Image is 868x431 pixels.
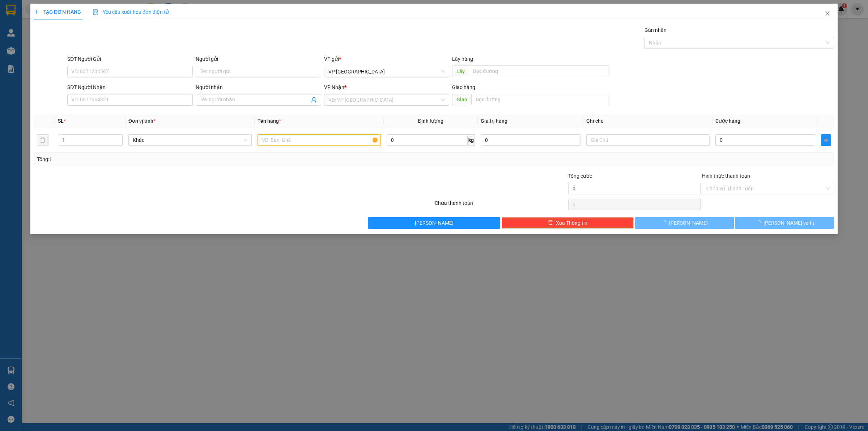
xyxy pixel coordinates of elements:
[93,9,98,15] img: icon
[635,217,734,229] button: [PERSON_NAME]
[196,55,321,63] div: Người gửi
[311,97,317,103] span: user-add
[324,55,450,63] div: VP gửi
[702,173,750,179] label: Hình thức thanh toán
[452,94,471,105] span: Giao
[644,27,667,33] label: Gán nhãn
[825,10,830,16] span: close
[34,9,81,15] span: TẠO ĐƠN HÀNG
[14,20,81,48] strong: Tổng đài hỗ trợ:
[469,66,609,77] input: Dọc đường
[735,217,834,229] button: [PERSON_NAME] và In
[763,219,814,227] span: [PERSON_NAME] và In
[468,134,475,146] span: kg
[756,220,763,225] span: loading
[258,118,281,124] span: Tên hàng
[661,220,669,225] span: loading
[37,134,48,146] button: delete
[452,56,473,62] span: Lấy hàng
[715,118,740,124] span: Cước hàng
[133,135,247,145] span: Khác
[502,217,634,229] button: deleteXóa Thông tin
[568,173,592,179] span: Tổng cước
[34,9,39,14] span: plus
[37,155,335,163] div: Tổng: 1
[583,114,712,128] th: Ghi chú
[328,66,445,77] span: VP Tân Bình
[128,118,156,124] span: Đơn vị tính
[415,219,454,227] span: [PERSON_NAME]
[821,134,831,146] button: plus
[481,118,507,124] span: Giá trị hàng
[324,84,344,90] span: VP Nhận
[258,134,381,146] input: VD: Bàn, Ghế
[27,49,75,58] strong: TEM HÀNG
[67,83,193,91] div: SĐT Người Nhận
[586,134,710,146] input: Ghi Chú
[93,9,169,15] span: Yêu cầu xuất hóa đơn điện tử
[817,4,838,24] button: Close
[33,34,88,48] strong: 1900 2867
[821,137,831,143] span: plus
[669,219,708,227] span: [PERSON_NAME]
[452,66,469,77] span: Lấy
[548,220,553,226] span: delete
[67,55,193,63] div: SĐT Người Gửi
[434,199,567,212] div: Chưa thanh toán
[368,217,500,229] button: [PERSON_NAME]
[481,134,580,146] input: 0
[418,118,443,124] span: Định lượng
[471,94,609,105] input: Dọc đường
[556,219,587,227] span: Xóa Thông tin
[3,6,99,19] strong: [PERSON_NAME]
[196,83,321,91] div: Người nhận
[58,118,64,124] span: SL
[452,84,475,90] span: Giao hàng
